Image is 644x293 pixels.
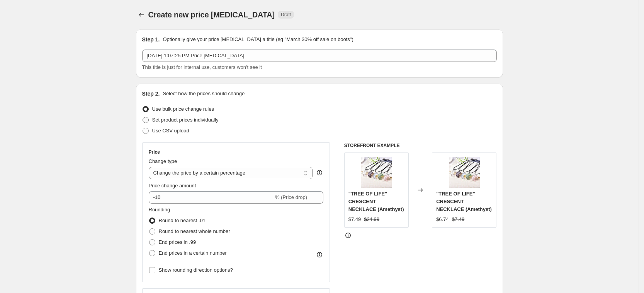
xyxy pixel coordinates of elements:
input: 30% off holiday sale [142,50,497,62]
span: % (Price drop) [275,194,307,200]
h6: STOREFRONT EXAMPLE [344,142,497,149]
span: Set product prices individually [152,117,219,123]
strike: $7.49 [452,216,465,223]
h2: Step 1. [142,36,160,43]
span: End prices in a certain number [159,250,227,256]
span: Use bulk price change rules [152,106,214,112]
span: Use CSV upload [152,128,189,134]
strike: $24.99 [364,216,379,223]
p: Optionally give your price [MEDICAL_DATA] a title (eg "March 30% off sale on boots") [163,36,353,43]
span: Round to nearest .01 [159,218,206,223]
span: Change type [149,158,177,164]
span: Price change amount [149,183,196,188]
span: "TREE OF LIFE" CRESCENT NECKLACE (Amethyst) [436,191,492,212]
button: Price change jobs [136,9,147,20]
p: Select how the prices should change [163,90,245,98]
img: product-image-1527200860_1080x_699e67f4-8337-420a-ac56-c22ff5889f84_80x.jpg [449,157,480,188]
span: Round to nearest whole number [159,228,230,234]
span: This title is just for internal use, customers won't see it [142,64,262,70]
span: Rounding [149,207,170,212]
span: Show rounding direction options? [159,267,233,273]
img: product-image-1527200860_1080x_699e67f4-8337-420a-ac56-c22ff5889f84_80x.jpg [361,157,392,188]
div: help [316,169,323,176]
span: Create new price [MEDICAL_DATA] [148,10,275,19]
h2: Step 2. [142,90,160,98]
span: Draft [281,12,291,18]
span: "TREE OF LIFE" CRESCENT NECKLACE (Amethyst) [348,191,404,212]
div: $7.49 [348,216,361,223]
span: End prices in .99 [159,239,196,245]
input: -15 [149,191,274,204]
h3: Price [149,149,160,155]
div: $6.74 [436,216,449,223]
